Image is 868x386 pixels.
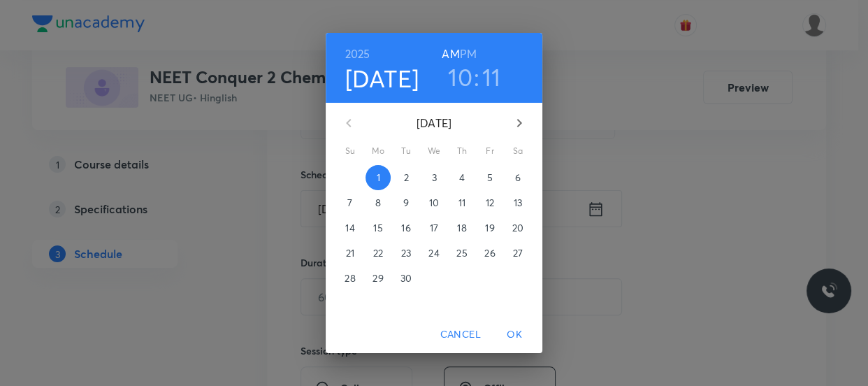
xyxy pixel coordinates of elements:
p: 27 [513,246,523,260]
span: Sa [505,144,530,158]
p: 6 [515,171,521,185]
button: 21 [338,241,363,266]
p: 22 [373,246,383,260]
p: 7 [347,196,352,210]
button: 3 [421,165,447,190]
p: 10 [429,196,439,210]
p: 23 [401,246,411,260]
button: 25 [449,241,475,266]
p: 14 [345,221,354,235]
p: 15 [373,221,382,235]
span: Fr [477,144,502,158]
p: 13 [514,196,522,210]
p: 17 [430,221,438,235]
p: 4 [459,171,465,185]
button: 23 [393,241,419,266]
span: We [421,144,447,158]
button: 24 [421,241,447,266]
button: 22 [366,241,391,266]
span: Tu [393,144,419,158]
button: 18 [449,215,475,241]
button: 7 [338,190,363,215]
p: 21 [346,246,354,260]
button: 1 [366,165,391,190]
button: 14 [338,215,363,241]
button: 2025 [345,44,370,64]
span: OK [498,326,531,343]
button: 19 [477,215,502,241]
button: 9 [393,190,419,215]
p: 12 [486,196,494,210]
p: 11 [458,196,465,210]
p: 30 [400,271,412,285]
button: 10 [448,62,472,92]
span: Mo [366,144,391,158]
button: 30 [393,266,419,291]
span: Th [449,144,475,158]
p: 18 [457,221,466,235]
span: Cancel [440,326,481,343]
button: AM [442,44,459,64]
button: 13 [505,190,530,215]
button: Cancel [435,322,486,348]
h3: : [474,62,479,92]
p: 29 [372,271,383,285]
p: [DATE] [366,115,502,131]
span: Su [338,144,363,158]
p: 5 [487,171,493,185]
button: 15 [366,215,391,241]
button: 2 [393,165,419,190]
button: PM [460,44,477,64]
p: 19 [485,221,494,235]
p: 1 [376,171,379,185]
p: 16 [401,221,410,235]
p: 28 [345,271,355,285]
button: 20 [505,215,530,241]
button: 11 [482,62,501,92]
p: 26 [484,246,495,260]
button: 27 [505,241,530,266]
p: 3 [431,171,436,185]
button: 28 [338,266,363,291]
p: 2 [403,171,408,185]
p: 8 [375,196,381,210]
button: 29 [366,266,391,291]
button: [DATE] [345,64,419,93]
button: 4 [449,165,475,190]
p: 25 [456,246,467,260]
p: 9 [403,196,409,210]
button: 11 [449,190,475,215]
button: 17 [421,215,447,241]
button: 5 [477,165,502,190]
button: 16 [393,215,419,241]
button: 10 [421,190,447,215]
button: 6 [505,165,530,190]
button: 12 [477,190,502,215]
p: 20 [512,221,523,235]
button: OK [492,322,537,348]
button: 8 [366,190,391,215]
p: 24 [428,246,439,260]
button: 26 [477,241,502,266]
